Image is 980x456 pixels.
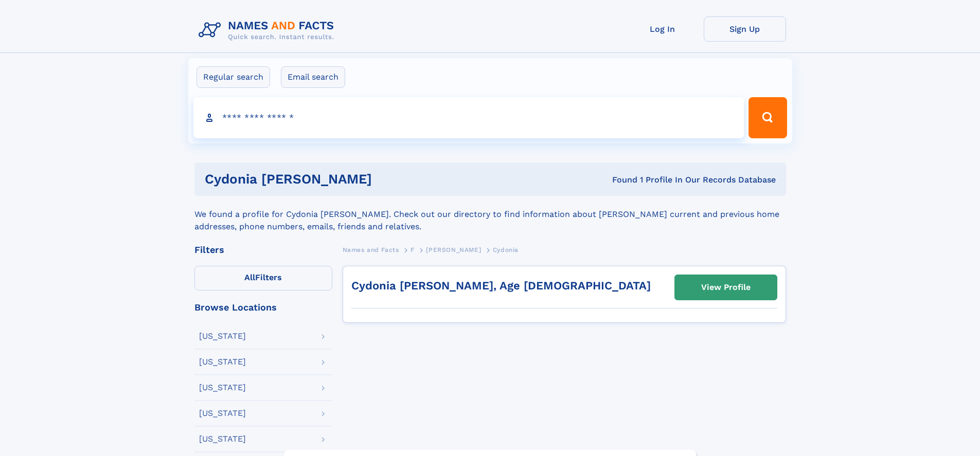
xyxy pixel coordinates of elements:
label: Email search [281,66,345,88]
a: Log In [621,16,704,42]
span: [PERSON_NAME] [426,246,481,253]
a: Names and Facts [343,243,399,256]
span: Cydonia [493,246,519,253]
div: Filters [194,245,332,254]
a: Cydonia [PERSON_NAME], Age [DEMOGRAPHIC_DATA] [351,279,651,292]
div: Found 1 Profile In Our Records Database [492,174,776,186]
span: All [244,272,255,282]
div: Browse Locations [194,303,332,312]
div: [US_STATE] [199,332,246,340]
div: [US_STATE] [199,435,246,443]
div: [US_STATE] [199,409,246,417]
div: We found a profile for Cydonia [PERSON_NAME]. Check out our directory to find information about [... [194,196,786,233]
a: F [411,243,415,256]
a: View Profile [675,275,777,300]
div: [US_STATE] [199,358,246,366]
span: F [411,246,415,253]
input: search input [193,97,744,138]
div: [US_STATE] [199,384,246,392]
label: Regular search [197,66,270,88]
h1: cydonia [PERSON_NAME] [205,173,492,186]
label: Filters [194,266,332,290]
a: [PERSON_NAME] [426,243,481,256]
div: View Profile [701,276,751,299]
img: Logo Names and Facts [194,16,343,44]
button: Search Button [749,97,787,138]
a: Sign Up [704,16,786,42]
